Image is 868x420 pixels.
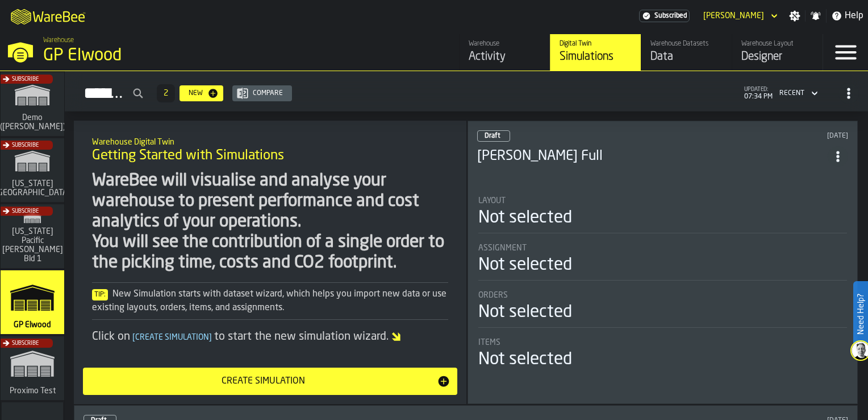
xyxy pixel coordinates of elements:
[744,93,773,101] span: 07:34 PM
[775,87,820,100] div: DropdownMenuValue-4
[92,287,448,315] div: New Simulation starts with dataset wizard, which helps you import new data or use existing layout...
[732,34,823,71] a: link-to-/wh/i/9d848a51-7c09-4ea0-b2d6-a58703f6da96/designer
[469,49,541,65] div: Activity
[83,130,457,171] div: title-Getting Started with Simulations
[478,255,572,275] div: Not selected
[478,244,847,253] div: Title
[164,89,168,97] span: 2
[468,121,858,404] div: ItemListCard-DashboardItemContainer
[90,374,437,388] div: Create Simulation
[92,147,284,165] span: Getting Started with Simulations
[650,40,723,48] div: Warehouse Datasets
[681,132,849,140] div: Updated: 7/15/2025, 2:45:50 PM Created: 7/15/2025, 2:45:50 PM
[469,40,541,48] div: Warehouse
[478,338,847,370] div: stat-Items
[478,244,847,281] div: stat-Assignment
[641,34,732,71] a: link-to-/wh/i/9d848a51-7c09-4ea0-b2d6-a58703f6da96/data
[854,282,867,346] label: Need Help?
[1,72,64,138] a: link-to-/wh/i/dbcf2930-f09f-4140-89fc-d1e1c3a767ca/simulations
[477,185,848,372] section: card-SimulationDashboardCard-draft
[650,49,723,65] div: Data
[232,85,292,101] button: button-Compare
[478,244,527,253] span: Assignment
[92,289,108,300] span: Tip:
[43,46,350,66] div: GP Elwood
[92,329,448,345] div: Click on to start the new simulation wizard.
[478,196,506,205] span: Layout
[639,10,690,22] div: Menu Subscription
[65,71,868,112] h2: button-Simulations
[654,12,687,20] span: Subscribed
[43,36,74,44] span: Warehouse
[478,208,572,228] div: Not selected
[478,196,847,205] div: Title
[823,34,868,71] label: button-toggle-Menu
[478,291,847,300] div: Title
[699,9,780,23] div: DropdownMenuValue-Kyle Luczynski
[1,336,64,402] a: link-to-/wh/i/165ea50f-2c27-48ba-b137-a99ce6b23ba3/simulations
[478,349,572,370] div: Not selected
[130,333,214,341] span: Create Simulation
[83,368,457,395] button: button-Create Simulation
[12,76,39,83] span: Subscribe
[560,49,632,65] div: Simulations
[12,142,39,149] span: Subscribe
[550,34,641,71] a: link-to-/wh/i/9d848a51-7c09-4ea0-b2d6-a58703f6da96/simulations
[744,87,773,93] span: updated:
[639,10,690,22] a: link-to-/wh/i/9d848a51-7c09-4ea0-b2d6-a58703f6da96/settings/billing
[478,291,508,300] span: Orders
[459,34,550,71] a: link-to-/wh/i/9d848a51-7c09-4ea0-b2d6-a58703f6da96/feed/
[784,10,805,22] label: button-toggle-Settings
[741,49,813,65] div: Designer
[1,204,64,270] a: link-to-/wh/i/ac15e653-f15e-4bcc-948a-b1300b6bca80/simulations
[827,9,868,23] label: button-toggle-Help
[478,338,500,347] span: Items
[478,338,847,347] div: Title
[92,171,448,273] div: WareBee will visualise and analyse your warehouse to present performance and cost analytics of yo...
[152,84,180,102] div: ButtonLoadMore-Load More-Prev-First-Last
[806,10,826,22] label: button-toggle-Notifications
[74,121,466,404] div: ItemListCard-
[485,133,500,139] span: Draft
[12,340,39,347] span: Subscribe
[477,147,828,166] h3: [PERSON_NAME] Full
[209,333,212,341] span: ]
[779,89,804,97] div: DropdownMenuValue-4
[477,130,510,142] div: status-0 2
[132,333,135,341] span: [
[477,147,828,166] div: GP Elwood Full
[741,40,813,48] div: Warehouse Layout
[92,135,448,147] h2: Sub Title
[478,302,572,323] div: Not selected
[1,138,64,204] a: link-to-/wh/i/b56e538f-4908-49cd-9981-ea443bee5b5b/simulations
[845,9,863,23] span: Help
[248,89,287,97] div: Compare
[12,208,39,215] span: Subscribe
[184,89,207,97] div: New
[478,291,847,328] div: stat-Orders
[478,196,847,233] div: stat-Layout
[560,40,632,48] div: Digital Twin
[11,320,53,330] span: GP Elwood
[180,85,223,101] button: button-New
[1,270,64,336] a: link-to-/wh/i/9d848a51-7c09-4ea0-b2d6-a58703f6da96/simulations
[703,11,764,20] div: DropdownMenuValue-Kyle Luczynski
